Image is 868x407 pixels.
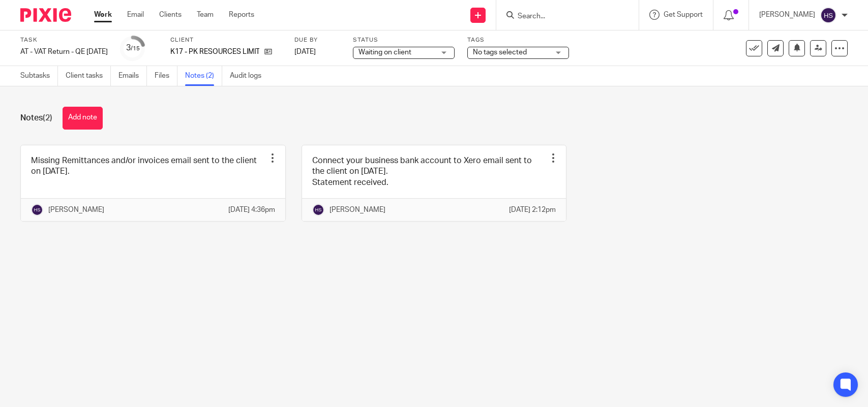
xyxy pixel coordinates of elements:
[159,10,182,20] a: Clients
[63,107,103,130] button: Add note
[20,47,108,57] div: AT - VAT Return - QE [DATE]
[66,66,111,86] a: Client tasks
[467,36,569,44] label: Tags
[509,205,556,215] p: [DATE] 2:12pm
[126,42,140,54] div: 3
[517,12,608,21] input: Search
[759,10,815,20] p: [PERSON_NAME]
[197,10,214,20] a: Team
[664,11,703,18] span: Get Support
[185,66,222,86] a: Notes (2)
[48,205,104,215] p: [PERSON_NAME]
[230,66,269,86] a: Audit logs
[43,114,52,122] span: (2)
[473,49,527,56] span: No tags selected
[127,10,144,20] a: Email
[94,10,112,20] a: Work
[330,205,385,215] p: [PERSON_NAME]
[20,113,52,123] h1: Notes
[131,46,140,51] small: /15
[820,7,836,23] img: svg%3E
[20,8,71,22] img: Pixie
[20,36,108,44] label: Task
[358,49,411,56] span: Waiting on client
[170,36,282,44] label: Client
[229,10,254,20] a: Reports
[294,36,340,44] label: Due by
[228,205,275,215] p: [DATE] 4:36pm
[353,36,455,44] label: Status
[312,204,324,216] img: svg%3E
[155,66,177,86] a: Files
[118,66,147,86] a: Emails
[31,204,43,216] img: svg%3E
[20,47,108,57] div: AT - VAT Return - QE 31-07-2025
[170,47,259,57] p: K17 - PK RESOURCES LIMITED
[20,66,58,86] a: Subtasks
[294,48,316,55] span: [DATE]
